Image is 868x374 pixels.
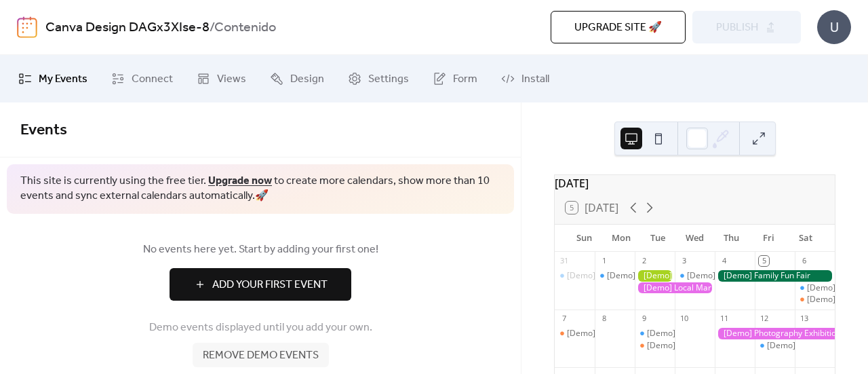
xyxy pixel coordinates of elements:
[217,71,246,88] span: Views
[639,225,676,252] div: Tue
[635,328,675,339] div: [Demo] Morning Yoga Bliss
[453,71,477,88] span: Form
[290,71,324,88] span: Design
[17,16,37,38] img: logo
[675,270,715,282] div: [Demo] Morning Yoga Bliss
[719,256,729,266] div: 4
[679,256,689,266] div: 3
[795,282,835,294] div: [Demo] Morning Yoga Bliss
[368,71,409,88] span: Settings
[687,270,790,282] div: [Demo] Morning Yoga Bliss
[676,225,713,252] div: Wed
[491,60,559,97] a: Install
[715,270,835,282] div: [Demo] Family Fun Fair
[602,225,639,252] div: Mon
[20,174,500,204] span: This site is currently using the free tier. to create more calendars, show more than 10 events an...
[20,268,500,301] a: Add Your First Event
[759,314,769,324] div: 12
[647,340,749,352] div: [Demo] Seniors' Social Tea
[574,20,662,36] span: Upgrade site 🚀
[799,314,809,324] div: 13
[555,270,595,282] div: [Demo] Morning Yoga Bliss
[20,115,67,145] span: Events
[203,348,319,364] span: Remove demo events
[595,270,635,282] div: [Demo] Fitness Bootcamp
[559,314,569,324] div: 7
[45,15,210,41] a: Canva Design DAGx3XIse-8
[713,225,750,252] div: Thu
[755,340,795,352] div: [Demo] Morning Yoga Bliss
[8,60,98,97] a: My Events
[422,60,488,97] a: Form
[555,175,835,191] div: [DATE]
[208,170,272,191] a: Upgrade now
[338,60,419,97] a: Settings
[647,328,750,339] div: [Demo] Morning Yoga Bliss
[149,320,372,336] span: Demo events displayed until you add your own.
[20,242,500,258] span: No events here yet. Start by adding your first one!
[635,282,715,294] div: [Demo] Local Market
[214,15,276,41] b: Contenido
[795,294,835,305] div: [Demo] Open Mic Night
[599,314,609,324] div: 8
[607,270,705,282] div: [Demo] Fitness Bootcamp
[210,15,214,41] b: /
[817,10,851,44] div: U
[132,71,173,88] span: Connect
[750,225,787,252] div: Fri
[599,256,609,266] div: 1
[635,340,675,352] div: [Demo] Seniors' Social Tea
[260,60,334,97] a: Design
[193,343,329,367] button: Remove demo events
[101,60,183,97] a: Connect
[787,225,824,252] div: Sat
[759,256,769,266] div: 5
[212,277,328,293] span: Add Your First Event
[551,11,686,43] button: Upgrade site 🚀
[799,256,809,266] div: 6
[719,314,729,324] div: 11
[567,270,670,282] div: [Demo] Morning Yoga Bliss
[567,328,675,339] div: [Demo] Book Club Gathering
[679,314,689,324] div: 10
[555,328,595,339] div: [Demo] Book Club Gathering
[186,60,256,97] a: Views
[635,270,675,282] div: [Demo] Gardening Workshop
[521,71,549,88] span: Install
[715,328,835,339] div: [Demo] Photography Exhibition
[639,314,649,324] div: 9
[39,71,87,88] span: My Events
[559,256,569,266] div: 31
[639,256,649,266] div: 2
[170,268,351,301] button: Add Your First Event
[566,225,602,252] div: Sun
